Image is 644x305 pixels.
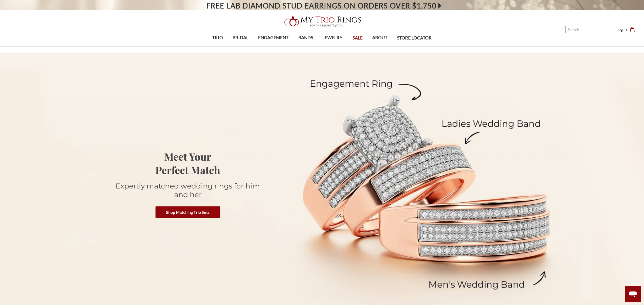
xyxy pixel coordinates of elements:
a: Shop Matching Trio Sets [155,206,220,218]
svg: cart.cart_preview [630,27,635,32]
button: submenu toggle [303,46,308,47]
span: JEWELRY [323,34,343,41]
a: SALE [347,30,367,46]
a: BRIDAL [228,30,253,46]
span: ENGAGEMENT [258,34,288,41]
a: My Trio Rings [187,13,457,30]
span: TRIO [212,34,223,41]
span: BRIDAL [233,34,248,41]
button: submenu toggle [271,46,276,47]
a: Cart with 0 items [630,26,638,32]
a: Log in [616,26,627,32]
span: BANDS [298,34,313,41]
span: SALE [352,35,363,41]
a: TRIO [207,30,228,46]
a: ENGAGEMENT [253,30,293,46]
span: STORE LOCATOR [397,35,432,41]
input: Search [565,26,613,33]
button: submenu toggle [238,46,243,47]
button: submenu toggle [377,46,382,47]
span: ABOUT [372,34,387,41]
button: submenu toggle [215,46,220,47]
a: BANDS [294,30,318,46]
button: submenu toggle [330,46,335,47]
a: STORE LOCATOR [392,30,437,46]
img: My Trio Rings [282,13,363,30]
a: JEWELRY [318,30,347,46]
a: ABOUT [367,30,392,46]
